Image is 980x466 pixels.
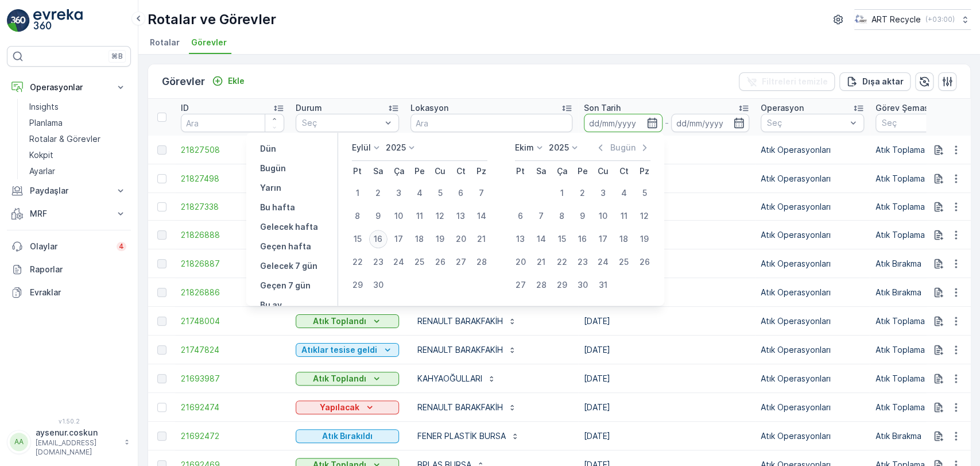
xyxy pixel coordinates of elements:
span: 21747824 [181,344,284,356]
p: Atık Bırakıldı [322,430,373,442]
p: Son Tarih [584,102,621,114]
th: Pazartesi [347,161,368,182]
a: 21826887 [181,258,284,269]
div: 19 [431,230,450,248]
button: AAaysenur.coskun[EMAIL_ADDRESS][DOMAIN_NAME] [7,427,131,457]
td: [DATE] [578,278,755,307]
button: Atıklar tesise geldi [296,343,399,357]
div: 4 [615,184,633,202]
span: Görevler [191,37,227,48]
div: 24 [390,253,408,271]
a: Planlama [25,115,131,131]
div: 17 [594,230,613,248]
button: Yapılacak [296,400,399,414]
p: Ekle [228,75,245,87]
div: 21 [472,230,491,248]
span: 21692472 [181,430,284,442]
button: Bugün [255,161,290,175]
p: Atık Toplama [876,344,979,356]
div: 22 [348,253,367,271]
div: 29 [348,276,367,294]
button: Ekle [207,74,249,88]
th: Pazartesi [510,161,531,182]
img: image_23.png [854,13,867,26]
span: 21748004 [181,315,284,327]
input: Ara [181,114,284,132]
p: ART Recycle [871,14,921,25]
p: Seç [882,117,961,129]
div: Toggle Row Selected [157,145,166,155]
button: RENAULT BARAKFAKİH [410,312,524,330]
div: 17 [390,230,408,248]
div: 15 [553,230,571,248]
th: Çarşamba [552,161,572,182]
div: 30 [574,276,592,294]
p: Atıklar tesise geldi [301,344,377,356]
th: Cumartesi [614,161,634,182]
p: Durum [296,102,322,114]
th: Cuma [593,161,614,182]
div: 2 [574,184,592,202]
th: Salı [531,161,552,182]
div: Toggle Row Selected [157,432,166,441]
p: Paydaşlar [30,185,108,197]
a: Raporlar [7,258,131,281]
span: 21827498 [181,173,284,184]
p: 2025 [549,142,569,153]
p: Raporlar [30,264,126,275]
input: Ara [410,114,572,132]
td: [DATE] [578,164,755,193]
td: [DATE] [578,364,755,393]
div: 1 [348,184,367,202]
div: 18 [410,230,429,248]
a: 21826886 [181,287,284,298]
p: Atık Operasyonları [761,258,864,269]
div: 10 [390,207,408,225]
span: v 1.50.2 [7,418,131,425]
p: Atık Toplama [876,402,979,413]
p: Planlama [29,117,63,129]
p: Atık Bırakma [876,258,979,269]
p: Atık Toplama [876,144,979,156]
p: RENAULT BARAKFAKİH [417,315,503,327]
p: Eylül [352,142,371,153]
div: 6 [512,207,530,225]
th: Çarşamba [389,161,409,182]
p: ( +03:00 ) [925,15,955,24]
div: Toggle Row Selected [157,259,166,268]
p: Atık Operasyonları [761,402,864,413]
p: Operasyon [761,102,804,114]
td: [DATE] [578,307,755,336]
div: 19 [636,230,654,248]
p: - [665,116,669,130]
div: 10 [594,207,613,225]
th: Perşembe [572,161,593,182]
th: Pazar [471,161,492,182]
a: Olaylar4 [7,235,131,258]
th: Cuma [430,161,451,182]
div: 11 [410,207,429,225]
p: ⌘B [111,52,123,61]
div: 25 [410,253,429,271]
p: Dün [260,143,276,155]
p: Atık Toplama [876,173,979,184]
button: Yarın [255,181,286,195]
button: Atık Toplandı [296,314,399,328]
div: 22 [553,253,571,271]
p: MRF [30,208,108,219]
p: Atık Toplama [876,229,979,241]
p: Atık Operasyonları [761,315,864,327]
p: Geçen hafta [260,241,311,252]
div: Toggle Row Selected [157,317,166,326]
p: Görevler [162,74,205,90]
a: 21693987 [181,373,284,384]
a: Kokpit [25,147,131,163]
p: Ekim [515,142,534,153]
p: Atık Operasyonları [761,287,864,298]
p: Geçen 7 gün [260,280,311,291]
p: Atık Toplama [876,201,979,213]
div: 28 [472,253,491,271]
div: 26 [636,253,654,271]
